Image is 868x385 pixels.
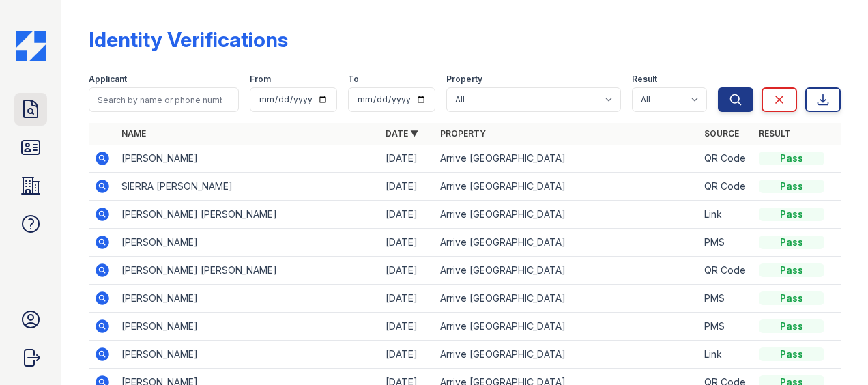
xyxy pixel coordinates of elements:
[89,74,127,85] label: Applicant
[759,263,824,277] div: Pass
[116,229,380,257] td: [PERSON_NAME]
[116,173,380,201] td: SIERRA [PERSON_NAME]
[89,27,288,52] div: Identity Verifications
[759,152,824,165] div: Pass
[632,74,657,85] label: Result
[446,74,482,85] label: Property
[759,208,824,221] div: Pass
[699,285,753,313] td: PMS
[440,128,486,139] a: Property
[699,173,753,201] td: QR Code
[759,291,824,305] div: Pass
[380,341,435,369] td: [DATE]
[759,347,824,361] div: Pass
[16,31,46,61] img: CE_Icon_Blue-c292c112584629df590d857e76928e9f676e5b41ef8f769ba2f05ee15b207248.png
[435,145,699,173] td: Arrive [GEOGRAPHIC_DATA]
[116,313,380,341] td: [PERSON_NAME]
[116,341,380,369] td: [PERSON_NAME]
[386,128,418,139] a: Date ▼
[89,87,239,112] input: Search by name or phone number
[435,257,699,285] td: Arrive [GEOGRAPHIC_DATA]
[380,313,435,341] td: [DATE]
[121,128,146,139] a: Name
[435,173,699,201] td: Arrive [GEOGRAPHIC_DATA]
[759,236,824,249] div: Pass
[380,257,435,285] td: [DATE]
[380,173,435,201] td: [DATE]
[116,257,380,285] td: [PERSON_NAME] [PERSON_NAME]
[699,229,753,257] td: PMS
[759,319,824,333] div: Pass
[699,145,753,173] td: QR Code
[704,128,739,139] a: Source
[116,285,380,313] td: [PERSON_NAME]
[435,229,699,257] td: Arrive [GEOGRAPHIC_DATA]
[759,180,824,193] div: Pass
[699,257,753,285] td: QR Code
[699,313,753,341] td: PMS
[250,74,271,85] label: From
[435,201,699,229] td: Arrive [GEOGRAPHIC_DATA]
[380,201,435,229] td: [DATE]
[380,229,435,257] td: [DATE]
[116,201,380,229] td: [PERSON_NAME] [PERSON_NAME]
[435,285,699,313] td: Arrive [GEOGRAPHIC_DATA]
[380,285,435,313] td: [DATE]
[116,145,380,173] td: [PERSON_NAME]
[435,341,699,369] td: Arrive [GEOGRAPHIC_DATA]
[380,145,435,173] td: [DATE]
[348,74,359,85] label: To
[435,313,699,341] td: Arrive [GEOGRAPHIC_DATA]
[699,341,753,369] td: Link
[759,128,791,139] a: Result
[699,201,753,229] td: Link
